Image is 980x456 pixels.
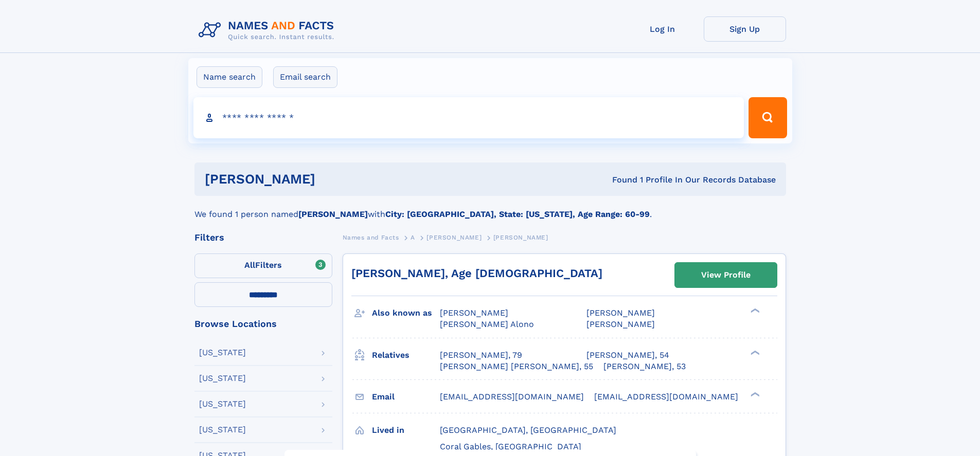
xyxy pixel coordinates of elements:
[194,196,786,221] div: We found 1 person named with .
[748,307,760,314] div: ❯
[372,304,440,322] h3: Also known as
[205,173,464,186] h1: [PERSON_NAME]
[385,209,650,219] b: City: [GEOGRAPHIC_DATA], State: [US_STATE], Age Range: 60-99
[464,174,776,186] div: Found 1 Profile In Our Records Database
[603,361,686,372] a: [PERSON_NAME], 53
[749,97,787,138] button: Search Button
[748,391,760,397] div: ❯
[372,422,440,439] h3: Lived in
[244,260,255,270] span: All
[351,267,602,280] a: [PERSON_NAME], Age [DEMOGRAPHIC_DATA]
[493,234,548,241] span: [PERSON_NAME]
[372,346,440,364] h3: Relatives
[594,392,738,402] span: [EMAIL_ADDRESS][DOMAIN_NAME]
[194,16,343,44] img: Logo Names and Facts
[621,16,704,42] a: Log In
[440,392,584,402] span: [EMAIL_ADDRESS][DOMAIN_NAME]
[194,253,332,278] label: Filters
[675,263,777,287] a: View Profile
[440,361,593,372] a: [PERSON_NAME] [PERSON_NAME], 55
[586,308,655,318] span: [PERSON_NAME]
[193,97,744,138] input: search input
[411,231,415,244] a: A
[194,233,332,242] div: Filters
[426,231,482,244] a: [PERSON_NAME]
[273,66,337,88] label: Email search
[199,374,246,382] div: [US_STATE]
[440,308,508,318] span: [PERSON_NAME]
[440,319,534,329] span: [PERSON_NAME] Alono
[701,263,751,287] div: View Profile
[748,349,760,356] div: ❯
[440,350,522,361] a: [PERSON_NAME], 79
[199,426,246,434] div: [US_STATE]
[426,234,482,241] span: [PERSON_NAME]
[343,231,399,244] a: Names and Facts
[411,234,415,241] span: A
[586,350,669,361] a: [PERSON_NAME], 54
[197,66,262,88] label: Name search
[372,388,440,406] h3: Email
[199,400,246,408] div: [US_STATE]
[194,319,332,329] div: Browse Locations
[199,349,246,357] div: [US_STATE]
[586,319,655,329] span: [PERSON_NAME]
[704,16,786,42] a: Sign Up
[440,442,581,451] span: Coral Gables, [GEOGRAPHIC_DATA]
[440,425,616,435] span: [GEOGRAPHIC_DATA], [GEOGRAPHIC_DATA]
[298,209,368,219] b: [PERSON_NAME]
